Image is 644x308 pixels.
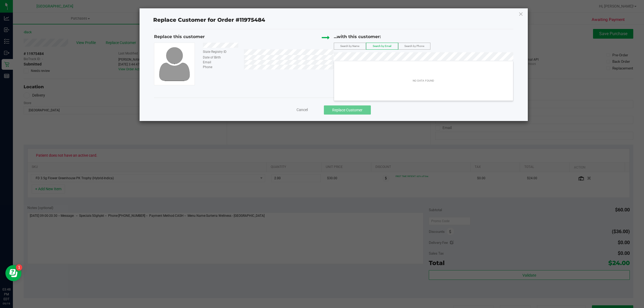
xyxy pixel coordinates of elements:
[199,60,244,65] div: Email
[16,264,22,271] iframe: Resource center unread badge
[297,108,308,112] span: Cancel
[373,45,391,47] span: Search by Email
[150,16,268,25] span: Replace Customer for Order #11975484
[199,49,244,54] div: State Registry ID
[334,34,381,39] span: ...with this customer:
[410,76,437,86] div: NO DATA FOUND
[324,105,371,115] button: Replace Customer
[154,34,205,39] span: Replace this customer
[199,65,244,69] div: Phone
[199,55,244,60] div: Date of Birth
[5,265,21,281] iframe: Resource center
[155,45,193,83] img: user-icon.png
[404,45,424,47] span: Search by Phone
[340,45,359,47] span: Search by Name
